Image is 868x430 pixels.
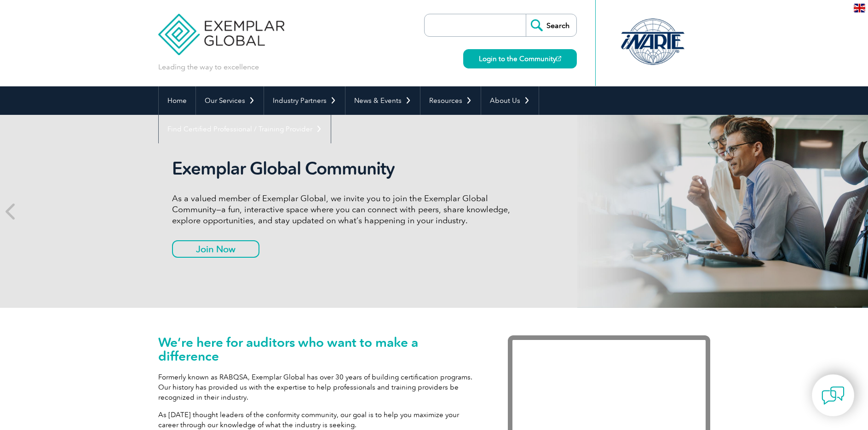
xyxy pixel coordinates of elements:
h1: We’re here for auditors who want to make a difference [158,335,480,363]
h2: Exemplar Global Community [172,158,517,179]
p: Leading the way to excellence [158,62,259,72]
a: Home [159,86,195,115]
a: Find Certified Professional / Training Provider [159,115,331,143]
p: As [DATE] thought leaders of the conformity community, our goal is to help you maximize your care... [158,410,480,430]
a: Join Now [172,240,259,258]
img: open_square.png [556,56,561,61]
img: contact-chat.png [822,384,845,407]
input: Search [526,14,576,36]
a: Our Services [196,86,264,115]
a: Industry Partners [264,86,345,115]
a: News & Events [345,86,420,115]
p: Formerly known as RABQSA, Exemplar Global has over 30 years of building certification programs. O... [158,372,480,402]
p: As a valued member of Exemplar Global, we invite you to join the Exemplar Global Community—a fun,... [172,193,517,226]
a: About Us [481,86,539,115]
a: Login to the Community [463,49,577,68]
img: en [854,4,865,12]
a: Resources [420,86,481,115]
